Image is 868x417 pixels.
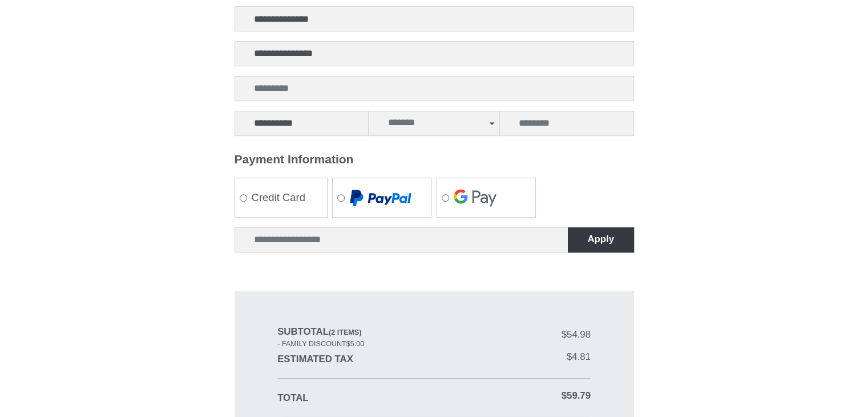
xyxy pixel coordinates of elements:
dd: $59.79 [434,388,591,403]
span: 2 items [331,328,359,336]
button: Apply [568,227,634,252]
legend: Payment Information [235,150,634,169]
p: - Family Discount [277,339,434,350]
input: Enter city [235,111,369,136]
dt: Total [277,391,434,405]
dd: $54.98 [434,327,591,342]
input: Enter Zip Code [499,111,634,136]
label: Credit Card [235,178,327,217]
input: Credit Card [240,194,247,202]
span: $5.00 [346,340,365,348]
input: Enter coupon code [235,227,568,252]
dt: Subtotal [277,324,434,350]
dd: $4.81 [434,350,591,364]
dt: Estimated Tax [277,352,434,366]
span: ( ) [329,328,361,336]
